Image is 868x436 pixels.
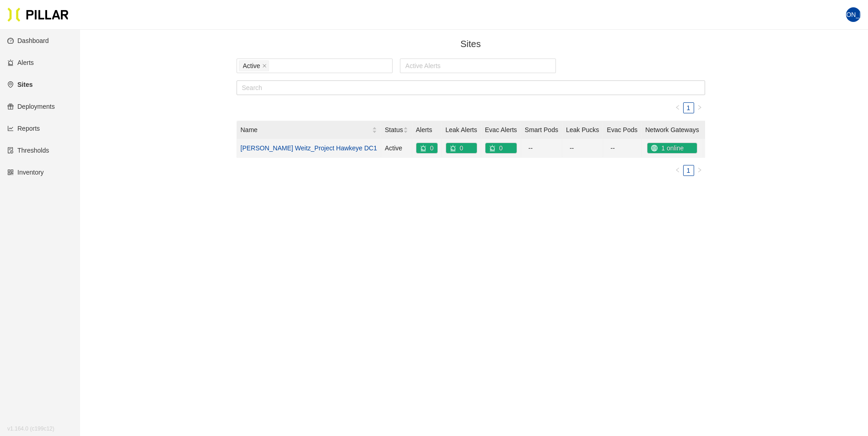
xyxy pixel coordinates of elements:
span: left [675,167,680,173]
a: line-chartReports [7,125,40,132]
th: Alerts [412,121,442,139]
span: Name [241,125,372,135]
div: -- [570,143,599,153]
th: Network Gateways [642,121,703,139]
button: right [694,165,705,176]
td: 1 [703,139,734,158]
a: dashboardDashboard [7,37,49,44]
img: Pillar Technologies [7,7,69,22]
a: alert0 [485,144,507,152]
span: left [675,105,680,110]
a: alert0 [446,144,467,152]
li: Next Page [694,165,705,176]
span: Sites [460,39,480,49]
a: exceptionThresholds [7,147,49,154]
span: right [697,167,702,173]
th: Smart Pods [521,121,562,139]
span: Active [243,61,260,71]
a: [PERSON_NAME] Weitz_Project Hawkeye DC1 [241,144,377,152]
button: left [672,165,683,176]
div: -- [610,143,637,153]
span: alert [450,145,460,151]
th: Evac Alerts [481,121,521,139]
button: right [694,102,705,113]
th: Evac Pods [603,121,642,139]
span: alert [489,145,499,151]
span: Status [385,125,403,135]
a: alert0 [416,144,437,152]
a: environmentSites [7,81,32,88]
span: global [651,145,661,151]
span: close [262,64,267,69]
span: right [697,105,702,110]
a: qrcodeInventory [7,169,44,176]
th: Leak Alerts [442,121,481,139]
a: 1 [684,103,694,113]
li: Previous Page [672,165,683,176]
li: Next Page [694,102,705,113]
a: 1 [684,165,694,175]
li: Previous Page [672,102,683,113]
div: 1 online [647,143,687,153]
input: Search [237,80,705,95]
a: alertAlerts [7,59,34,66]
div: -- [528,143,558,153]
th: Leak Pucks [562,121,603,139]
td: Active [381,139,412,158]
span: alert [420,145,430,151]
a: giftDeployments [7,103,55,110]
button: left [672,102,683,113]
